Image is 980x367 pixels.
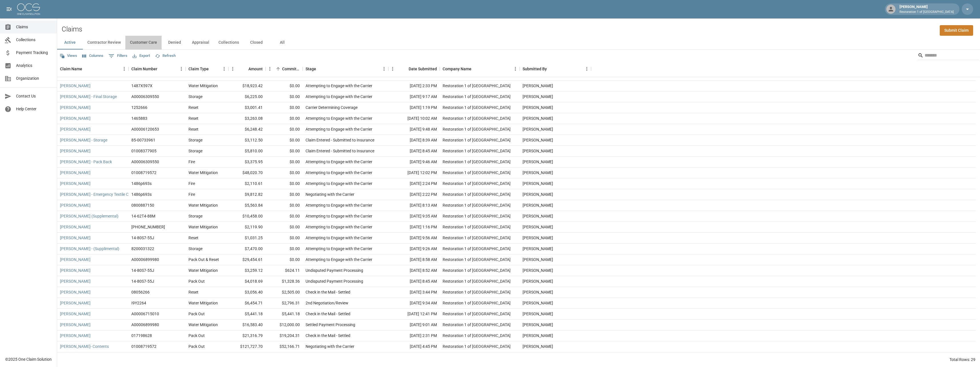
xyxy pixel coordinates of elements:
div: [DATE] 8:39 AM [388,135,440,146]
div: [DATE] 8:58 AM [388,254,440,265]
a: [PERSON_NAME] [60,170,91,175]
button: Menu [120,65,128,73]
div: $5,441.18 [228,309,266,320]
div: $16,583.40 [228,320,266,330]
div: [DATE] 8:45 AM [388,276,440,287]
div: dynamic tabs [57,36,980,49]
button: Sort [274,65,282,73]
div: Date Submitted [388,61,440,77]
div: 01008719572 [131,344,156,349]
button: Denied [162,36,187,49]
div: Date Submitted [409,61,437,77]
div: Pack Out [188,344,205,349]
button: Appraisal [187,36,214,49]
div: $2,119.90 [228,222,266,233]
button: All [269,36,295,49]
div: Pack Out & Reset [188,257,219,262]
div: Amanda Murry [523,83,553,89]
div: Restoration 1 of Evansville [443,213,511,219]
button: Menu [583,65,591,73]
a: [PERSON_NAME] [60,300,91,306]
div: Restoration 1 of Evansville [443,257,511,262]
div: [DATE] 8:52 AM [388,265,440,276]
div: $0.00 [266,91,303,102]
div: Amount [248,61,263,77]
div: Reset [188,289,198,295]
button: Menu [220,65,228,73]
div: Reset [188,115,198,121]
div: Amanda Murry [523,202,553,208]
div: Claim Number [131,61,157,77]
div: Water Mitigation [188,224,218,230]
a: [PERSON_NAME] - (Supplimental) [60,246,119,252]
div: $624.11 [266,265,303,276]
div: $3,001.41 [228,102,266,113]
div: Amanda Murry [523,126,553,132]
div: Claim Number [128,61,186,77]
div: Amanda Murry [523,224,553,230]
div: Restoration 1 of Evansville [443,224,511,230]
div: [DATE] 9:17 AM [388,91,440,102]
div: [DATE] 9:26 AM [388,244,440,254]
div: Committed Amount [266,61,303,77]
div: 85-00733961 [131,137,155,143]
div: Amanda Murry [523,268,553,273]
div: [DATE] 9:56 AM [388,233,440,244]
a: [PERSON_NAME] [60,126,91,132]
button: Menu [266,65,274,73]
div: Restoration 1 of Evansville [443,181,511,186]
div: Water Mitigation [188,300,218,306]
div: $3,056.40 [228,287,266,298]
div: Negotiating with the Carrier [306,192,354,197]
div: Claim Type [188,61,209,77]
div: Pack Out [188,311,205,317]
div: 14-62T4-88M [131,213,155,219]
div: Amanda Murry [523,300,553,306]
div: $121,727.70 [228,341,266,352]
div: Attempting to Engage with the Carrier [306,202,372,208]
div: $3,263.08 [228,113,266,124]
div: [DATE] 8:45 AM [388,146,440,157]
a: [PERSON_NAME] - Emergency Textile Cleaning [60,192,141,197]
div: 1252666 [131,105,147,110]
button: Views [58,51,79,60]
div: [DATE] 9:34 AM [388,298,440,309]
div: Amanda Murry [523,333,553,338]
div: $0.00 [266,124,303,135]
div: [DATE] 1:16 PM [388,222,440,233]
div: $21,316.79 [228,330,266,341]
span: Payment Tracking [16,50,52,56]
button: Select columns [81,51,105,60]
div: Amanda Murry [523,181,553,186]
a: [PERSON_NAME] [60,83,91,89]
div: $0.00 [266,135,303,146]
div: $19,204.31 [266,330,303,341]
div: Reset [188,235,198,241]
div: Water Mitigation [188,83,218,89]
div: [DATE] 2:33 PM [388,81,440,91]
div: Amanda Murry [523,213,553,219]
div: A00006899980 [131,257,159,262]
div: Restoration 1 of Evansville [443,170,511,175]
div: Reset [188,126,198,132]
div: 1486p693s [131,192,152,197]
div: Claim Entered - Submitted to Insurance [306,148,374,154]
div: Amanda Murry [523,278,553,284]
div: Restoration 1 of Evansville [443,94,511,99]
div: $6,225.00 [228,91,266,102]
button: Menu [511,65,520,73]
a: [PERSON_NAME] [60,268,91,273]
div: $7,470.00 [228,244,266,254]
div: Fire [188,192,195,197]
div: $0.00 [266,211,303,222]
div: $0.00 [266,189,303,200]
div: Water Mitigation [188,202,218,208]
div: [DATE] 2:31 PM [388,330,440,341]
div: A00006899980 [131,322,159,328]
div: Restoration 1 of Evansville [443,126,511,132]
div: 01008719572 [131,170,156,175]
div: Restoration 1 of Evansville [443,278,511,284]
div: Claim Name [60,61,82,77]
div: Storage [188,246,202,252]
div: [DATE] 3:44 PM [388,287,440,298]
